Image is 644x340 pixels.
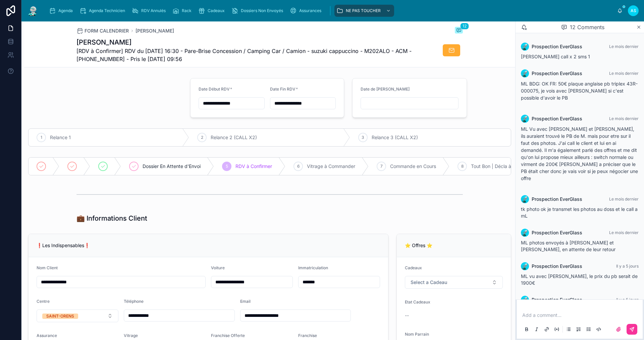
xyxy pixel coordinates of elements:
[372,134,418,141] span: Relance 3 (CALL X2)
[461,164,464,169] span: 8
[76,47,413,63] span: [RDV à Confirmer] RDV du [DATE] 16:30 - Pare-Brise Concession / Camping Car / Camion - suzuki cap...
[201,135,203,140] span: 2
[405,276,503,289] button: Select Button
[609,196,639,202] span: Le mois dernier
[37,265,58,270] span: Nom Client
[521,273,638,286] span: ML vu avec [PERSON_NAME], le prix du pb serait de 1900€
[297,164,300,169] span: 6
[211,265,225,270] span: Voiture
[532,43,582,50] span: Prospection EverGlass
[170,5,196,17] a: Rack
[58,8,73,13] span: Agenda
[27,5,39,16] img: App logo
[390,163,436,170] span: Commande en Cours
[471,163,560,170] span: Tout Bon | Décla à [GEOGRAPHIC_DATA]
[182,8,192,13] span: Rack
[405,332,429,337] span: Nom Parrain
[460,23,469,30] span: 12
[362,135,364,140] span: 3
[226,164,228,169] span: 5
[37,309,118,322] button: Select Button
[76,27,129,34] a: FORM CALENDRIER
[50,134,71,141] span: Relance 1
[235,163,272,170] span: RDV à Confirmer
[298,265,328,270] span: Immatriculation
[211,134,257,141] span: Relance 2 (CALL X2)
[37,242,90,248] span: ❗Les Indispensables❗
[37,333,57,338] span: Assurance
[270,87,296,92] span: Date Fin RDV
[405,299,430,304] span: Etat Cadeaux
[405,312,409,319] span: --
[405,265,422,270] span: Cadeaux
[76,38,413,47] h1: [PERSON_NAME]
[124,299,144,304] span: Téléphone
[85,27,129,34] span: FORM CALENDRIER
[405,242,432,248] span: ⭐ Offres ⭐
[37,299,50,304] span: Centre
[616,264,639,269] span: Il y a 5 jours
[211,333,245,338] span: Franchise Offerte
[411,279,447,286] span: Select a Cadeau
[46,314,74,319] div: SAINT-ORENS
[455,27,463,35] button: 12
[609,71,639,76] span: Le mois dernier
[521,206,638,219] span: tk photo ok je transmet les photos au doss et le call a mL
[521,54,590,59] span: [PERSON_NAME] call x 2 sms 1
[609,230,639,235] span: Le mois dernier
[532,70,582,77] span: Prospection EverGlass
[41,135,42,140] span: 1
[609,44,639,49] span: Le mois dernier
[130,5,170,17] a: RDV Annulés
[299,8,321,13] span: Assurances
[532,296,582,303] span: Prospection EverGlass
[609,116,639,121] span: Le mois dernier
[141,8,166,13] span: RDV Annulés
[334,5,394,17] a: NE PAS TOUCHER
[361,87,410,92] span: Date de [PERSON_NAME]
[532,229,582,236] span: Prospection EverGlass
[346,8,381,13] span: NE PAS TOUCHER
[124,333,138,338] span: Vitrage
[136,27,174,34] a: [PERSON_NAME]
[288,5,326,17] a: Assurances
[47,5,77,17] a: Agenda
[199,87,230,92] span: Date Début RDV
[307,163,355,170] span: Vitrage à Commander
[241,8,283,13] span: Dossiers Non Envoyés
[298,333,317,338] span: Franchise
[532,196,582,203] span: Prospection EverGlass
[44,3,617,18] div: scrollable content
[143,163,201,170] span: Dossier En Attente d'Envoi
[570,23,604,31] span: 12 Comments
[521,240,615,252] span: ML photos envoyés à [PERSON_NAME] et [PERSON_NAME], en attente de leur retour
[616,297,639,302] span: Il y a 5 jours
[240,299,251,304] span: Email
[532,115,582,122] span: Prospection EverGlass
[229,5,288,17] a: Dossiers Non Envoyés
[208,8,225,13] span: Cadeaux
[380,164,383,169] span: 7
[521,80,639,101] p: ML BDG: OK FR: 50€ plaque anglaise pb triplex 43R-000075, je vois avec [PERSON_NAME] si c'est pos...
[77,5,130,17] a: Agenda Technicien
[196,5,229,17] a: Cadeaux
[89,8,125,13] span: Agenda Technicien
[521,125,639,182] p: ML Vu avec [PERSON_NAME] et [PERSON_NAME], ils auraient trouvé le PB de M. mais pour etre sur il ...
[631,8,636,13] span: AS
[76,214,147,223] h1: 💼 Informations Client
[532,263,582,270] span: Prospection EverGlass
